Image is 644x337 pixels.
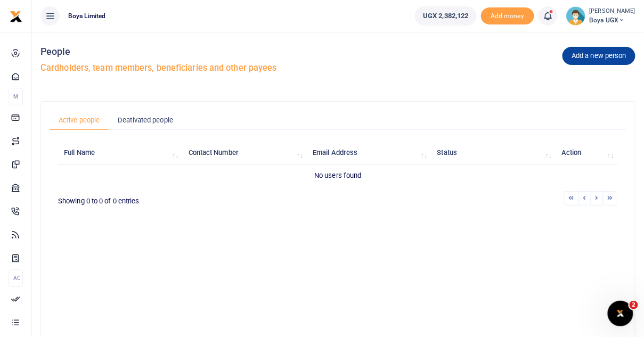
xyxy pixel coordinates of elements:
[58,142,183,165] th: Full Name: activate to sort column ascending
[411,6,480,26] li: Wallet ballance
[58,165,618,187] td: No users found
[481,7,534,25] li: Toup your wallet
[183,142,307,165] th: Contact Number: activate to sort column ascending
[40,46,635,57] h4: People
[566,6,635,26] a: profile-user [PERSON_NAME] Boya UGX
[58,190,287,207] div: Showing 0 to 0 of 0 entries
[9,88,23,105] li: M
[9,269,23,287] li: Ac
[481,11,534,19] a: Add money
[10,10,22,23] img: logo-small
[556,142,618,165] th: Action: activate to sort column ascending
[590,15,635,25] span: Boya UGX
[64,11,110,21] span: Boya Limited
[590,7,635,16] small: [PERSON_NAME]
[307,142,431,165] th: Email Address: activate to sort column ascending
[608,301,633,326] iframe: Intercom live chat
[563,47,635,65] a: Add a new person
[415,6,476,26] a: UGX 2,382,122
[50,110,109,130] a: Active people
[10,12,22,20] a: logo-small logo-large logo-large
[630,301,638,309] span: 2
[423,11,468,21] span: UGX 2,382,122
[40,63,635,73] h5: Cardholders, team members, beneficiaries and other payees
[109,110,182,130] a: Deativated people
[566,6,585,26] img: profile-user
[481,7,534,25] span: Add money
[431,142,556,165] th: Status: activate to sort column ascending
